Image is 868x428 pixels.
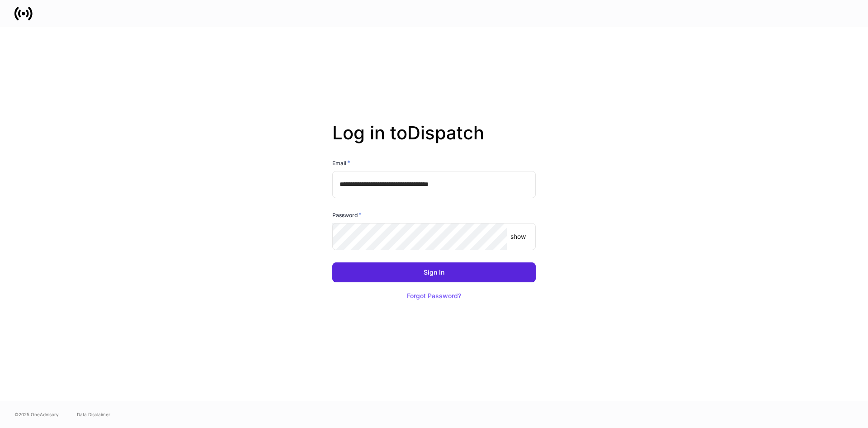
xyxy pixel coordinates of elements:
a: Data Disclaimer [77,411,110,418]
h2: Log in to Dispatch [332,122,536,158]
span: © 2025 OneAdvisory [14,411,59,418]
h6: Email [332,158,350,167]
p: show [510,232,526,241]
h6: Password [332,210,362,219]
button: Forgot Password? [396,286,472,306]
div: Forgot Password? [407,293,461,299]
button: Sign In [332,262,536,282]
div: Sign In [424,269,444,276]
